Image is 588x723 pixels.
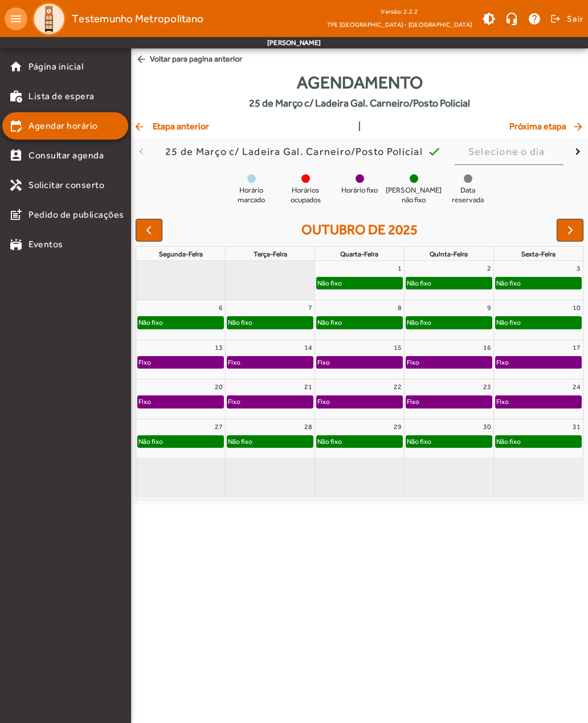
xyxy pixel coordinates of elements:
div: Não fixo [496,317,521,328]
td: 28 de outubro de 2025 [226,419,315,459]
div: Não fixo [138,317,164,328]
div: Selecione o dia [468,146,550,157]
a: 23 de outubro de 2025 [481,379,493,394]
span: Sair [567,10,583,28]
mat-icon: home [9,60,23,73]
span: Consultar agenda [28,149,104,162]
a: 7 de outubro de 2025 [306,300,315,315]
td: 6 de outubro de 2025 [136,300,226,340]
img: Logo TPE [32,2,66,36]
div: Fixo [138,396,152,407]
a: 14 de outubro de 2025 [302,340,315,355]
a: 28 de outubro de 2025 [302,419,315,434]
div: Versão: 2.2.2 [327,5,472,19]
a: 31 de outubro de 2025 [570,419,583,434]
span: 25 de Março c/ Ladeira Gal. Carneiro/Posto Policial [249,95,470,111]
div: Não fixo [496,277,521,289]
mat-icon: edit_calendar [9,119,23,133]
td: 30 de outubro de 2025 [404,419,493,459]
a: 3 de outubro de 2025 [574,261,583,276]
div: Fixo [496,357,509,368]
a: 16 de outubro de 2025 [481,340,493,355]
mat-icon: perm_contact_calendar [9,149,23,162]
td: 24 de outubro de 2025 [493,379,583,419]
td: 14 de outubro de 2025 [226,340,315,379]
span: Horário marcado [228,186,274,205]
mat-icon: stadium [9,238,23,251]
a: segunda-feira [157,248,205,260]
td: 9 de outubro de 2025 [404,300,493,340]
a: 10 de outubro de 2025 [570,300,583,315]
div: Não fixo [406,277,432,289]
a: quarta-feira [338,248,381,260]
div: Não fixo [406,317,432,328]
mat-icon: arrow_forward [572,121,586,132]
td: 21 de outubro de 2025 [226,379,315,419]
td: 22 de outubro de 2025 [315,379,405,419]
span: Próxima etapa [509,120,586,133]
a: 22 de outubro de 2025 [391,379,404,394]
td: 31 de outubro de 2025 [493,419,583,459]
div: Fixo [227,357,241,368]
div: Não fixo [406,436,432,447]
div: Não fixo [317,317,342,328]
a: 17 de outubro de 2025 [570,340,583,355]
td: 8 de outubro de 2025 [315,300,405,340]
a: 30 de outubro de 2025 [481,419,493,434]
div: Não fixo [227,317,253,328]
td: 23 de outubro de 2025 [404,379,493,419]
div: Fixo [496,396,509,407]
div: Fixo [406,357,420,368]
span: Pedido de publicações [28,208,124,222]
a: 1 de outubro de 2025 [395,261,404,276]
a: 27 de outubro de 2025 [213,419,225,434]
a: 9 de outubro de 2025 [485,300,493,315]
mat-icon: arrow_back [136,54,147,65]
span: Horários ocupados [283,186,328,205]
mat-icon: work_history [9,89,23,103]
button: Sair [549,10,583,27]
mat-icon: check [427,145,441,158]
mat-icon: menu [5,7,27,30]
td: 3 de outubro de 2025 [493,261,583,300]
mat-icon: post_add [9,208,23,222]
a: 24 de outubro de 2025 [570,379,583,394]
a: 20 de outubro de 2025 [213,379,225,394]
td: 10 de outubro de 2025 [493,300,583,340]
a: 21 de outubro de 2025 [302,379,315,394]
span: TPE [GEOGRAPHIC_DATA] - [GEOGRAPHIC_DATA] [327,19,472,30]
div: Não fixo [317,436,342,447]
td: 1 de outubro de 2025 [315,261,405,300]
div: Fixo [317,396,330,407]
div: Não fixo [138,436,164,447]
mat-icon: handyman [9,178,23,192]
td: 27 de outubro de 2025 [136,419,226,459]
a: 13 de outubro de 2025 [213,340,225,355]
td: 16 de outubro de 2025 [404,340,493,379]
div: Fixo [317,357,330,368]
span: Eventos [28,238,63,251]
td: 13 de outubro de 2025 [136,340,226,379]
span: Testemunho Metropolitano [72,10,203,28]
span: Etapa anterior [133,120,209,133]
div: Não fixo [317,277,342,289]
span: Página inicial [28,60,83,73]
span: Solicitar conserto [28,178,104,192]
div: 25 de Março c/ Ladeira Gal. Carneiro/Posto Policial [165,146,427,157]
div: Não fixo [227,436,253,447]
td: 29 de outubro de 2025 [315,419,405,459]
span: [PERSON_NAME] não fixo [386,186,442,205]
a: 6 de outubro de 2025 [217,300,225,315]
span: Voltar para pagina anterior [131,48,588,70]
span: Horário fixo [341,186,378,195]
td: 7 de outubro de 2025 [226,300,315,340]
div: Não fixo [496,436,521,447]
a: sexta-feira [519,248,558,260]
td: 2 de outubro de 2025 [404,261,493,300]
span: Data reservada [445,186,491,205]
a: 15 de outubro de 2025 [391,340,404,355]
a: 8 de outubro de 2025 [395,300,404,315]
span: Agendar horário [28,119,98,133]
span: Lista de espera [28,89,95,103]
a: 2 de outubro de 2025 [485,261,493,276]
